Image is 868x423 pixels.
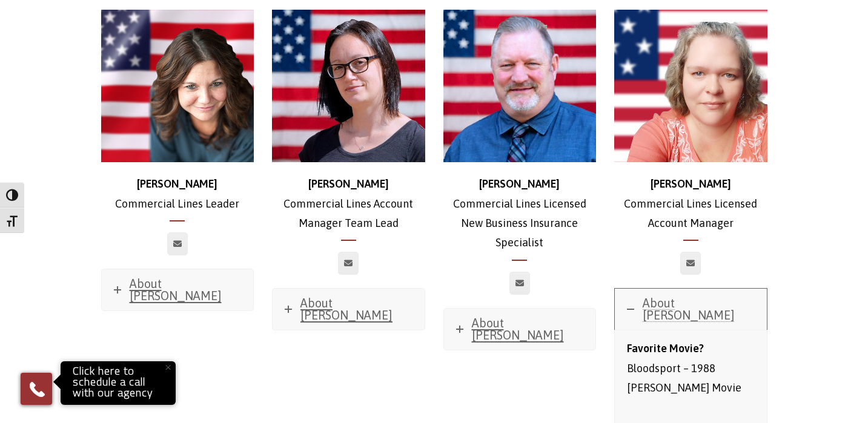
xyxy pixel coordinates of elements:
[101,10,254,163] img: Stephanie_500x500
[627,339,755,398] p: Bloodsport – 1988 [PERSON_NAME] Movie
[472,316,564,342] span: About [PERSON_NAME]
[479,177,560,190] strong: [PERSON_NAME]
[614,174,767,233] p: Commercial Lines Licensed Account Manager
[444,309,596,350] a: About [PERSON_NAME]
[137,177,217,190] strong: [PERSON_NAME]
[614,10,767,163] img: d30fe02f-70d5-4880-bc87-19dbce6882f2
[130,277,222,303] span: About [PERSON_NAME]
[308,177,389,190] strong: [PERSON_NAME]
[27,379,47,399] img: Phone icon
[154,354,181,381] button: Close
[272,174,425,233] p: Commercial Lines Account Manager Team Lead
[443,10,597,163] img: Ross-web
[651,177,731,190] strong: [PERSON_NAME]
[443,174,597,253] p: Commercial Lines Licensed New Business Insurance Specialist
[643,296,735,322] span: About [PERSON_NAME]
[102,269,254,310] a: About [PERSON_NAME]
[101,174,254,214] p: Commercial Lines Leader
[627,342,704,355] strong: Favorite Movie?
[64,364,173,402] p: Click here to schedule a call with our agency
[272,10,425,163] img: Jessica (1)
[615,289,767,330] a: About [PERSON_NAME]
[273,289,425,330] a: About [PERSON_NAME]
[300,296,393,322] span: About [PERSON_NAME]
